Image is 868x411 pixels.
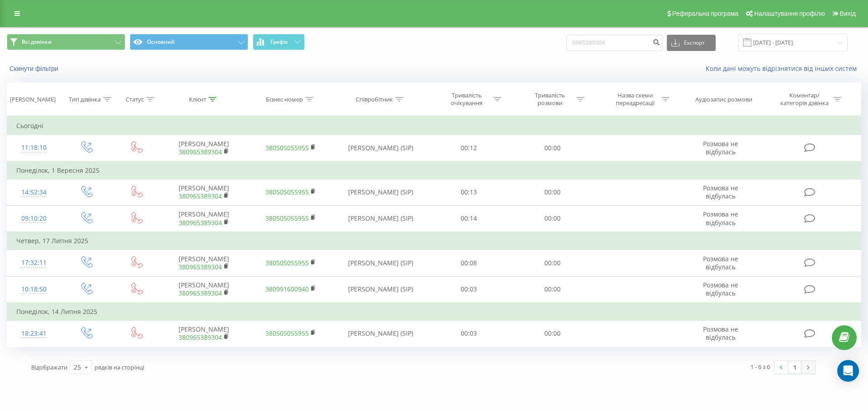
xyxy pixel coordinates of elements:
[7,34,125,50] button: Всі дзвінки
[7,117,861,135] td: Сьогодні
[667,35,716,51] button: Експорт
[270,39,288,45] span: Графік
[179,218,222,227] a: 380965389304
[510,276,594,303] td: 00:00
[703,210,738,226] span: Розмова не відбулась
[16,281,52,298] div: 10:18:50
[7,65,63,73] button: Скинути фільтри
[510,179,594,205] td: 00:00
[160,205,247,232] td: [PERSON_NAME]
[265,188,309,196] a: 380505055955
[179,333,222,342] a: 380965389304
[22,38,52,46] span: Всі дзвінки
[837,360,859,382] div: Open Intercom Messenger
[265,143,309,152] a: 380505055955
[334,135,427,162] td: [PERSON_NAME] (SIP)
[74,363,81,372] div: 25
[611,92,659,107] div: Назва схеми переадресації
[179,263,222,271] a: 380965389304
[510,250,594,276] td: 00:00
[265,214,309,222] a: 380505055955
[510,320,594,346] td: 00:00
[703,139,738,156] span: Розмова не відбулась
[94,363,144,371] span: рядків на сторінці
[160,135,247,162] td: [PERSON_NAME]
[750,362,770,371] div: 1 - 6 з 6
[16,184,52,201] div: 14:52:34
[427,250,510,276] td: 00:08
[10,96,56,103] div: [PERSON_NAME]
[443,92,491,107] div: Тривалість очікування
[754,10,825,17] span: Налаштування профілю
[427,135,510,162] td: 00:12
[126,96,144,103] div: Статус
[16,325,52,342] div: 18:23:41
[510,135,594,162] td: 00:00
[160,320,247,346] td: [PERSON_NAME]
[265,259,309,267] a: 380505055955
[427,205,510,232] td: 00:14
[706,64,861,73] a: Коли дані можуть відрізнятися вiд інших систем
[31,363,67,371] span: Відображати
[427,276,510,303] td: 00:03
[189,96,206,103] div: Клієнт
[265,329,309,337] a: 380505055955
[253,34,305,50] button: Графік
[179,192,222,200] a: 380965389304
[427,320,510,346] td: 00:03
[526,92,574,107] div: Тривалість розмови
[160,276,247,303] td: [PERSON_NAME]
[356,96,393,103] div: Співробітник
[16,210,52,227] div: 09:10:20
[703,325,738,342] span: Розмова не відбулась
[703,281,738,297] span: Розмова не відбулась
[778,92,831,107] div: Коментар/категорія дзвінка
[160,179,247,205] td: [PERSON_NAME]
[69,96,101,103] div: Тип дзвінка
[16,139,52,157] div: 11:18:10
[334,179,427,205] td: [PERSON_NAME] (SIP)
[566,35,662,51] input: Пошук за номером
[179,289,222,297] a: 380965389304
[7,232,861,250] td: Четвер, 17 Липня 2025
[672,10,739,17] span: Реферальна програма
[130,34,248,50] button: Основний
[427,179,510,205] td: 00:13
[16,254,52,272] div: 17:32:11
[334,276,427,303] td: [PERSON_NAME] (SIP)
[334,250,427,276] td: [PERSON_NAME] (SIP)
[840,10,856,17] span: Вихід
[7,303,861,321] td: Понеділок, 14 Липня 2025
[695,96,752,103] div: Аудіозапис розмови
[703,184,738,200] span: Розмова не відбулась
[266,96,303,103] div: Бізнес номер
[160,250,247,276] td: [PERSON_NAME]
[179,148,222,156] a: 380965389304
[788,361,802,374] a: 1
[265,285,309,293] a: 380991600940
[334,320,427,346] td: [PERSON_NAME] (SIP)
[703,254,738,271] span: Розмова не відбулась
[7,162,861,180] td: Понеділок, 1 Вересня 2025
[334,205,427,232] td: [PERSON_NAME] (SIP)
[510,205,594,232] td: 00:00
